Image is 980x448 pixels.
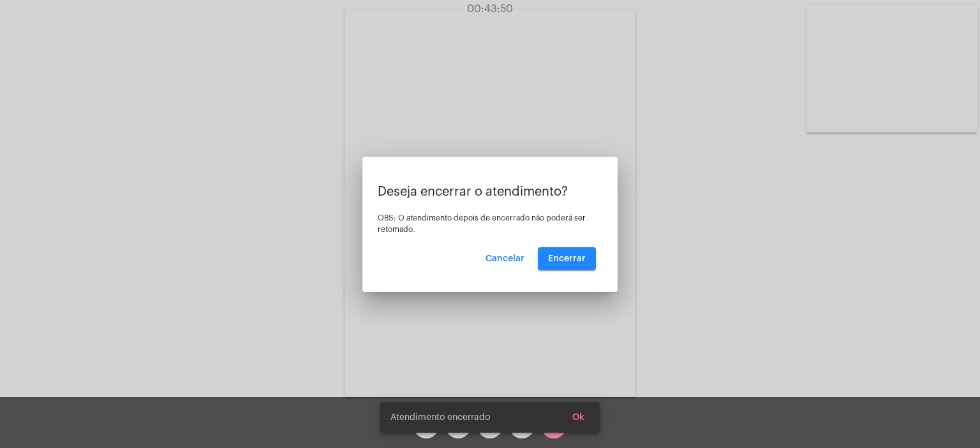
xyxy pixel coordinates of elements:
button: Cancelar [475,247,535,270]
span: Encerrar [548,254,586,263]
button: Encerrar [538,247,596,270]
span: Cancelar [486,254,524,263]
span: Atendimento encerrado [390,411,490,424]
span: 00:43:50 [467,4,513,14]
span: Ok [572,413,584,422]
span: OBS: O atendimento depois de encerrado não poderá ser retomado. [378,214,586,233]
p: Deseja encerrar o atendimento? [378,185,602,199]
